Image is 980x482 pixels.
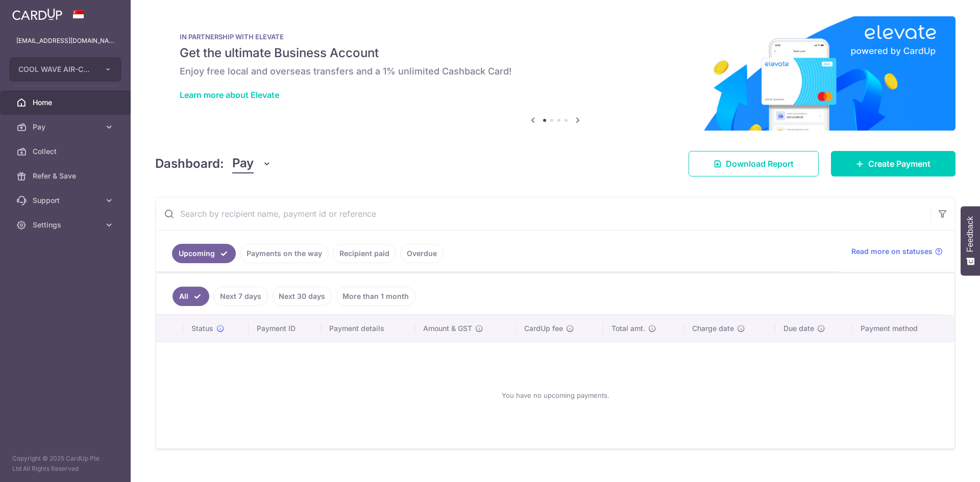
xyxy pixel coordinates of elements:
a: Next 30 days [272,287,332,306]
p: [EMAIL_ADDRESS][DOMAIN_NAME] [16,36,114,46]
span: COOL WAVE AIR-CONDITIONER AND ELECTRICAL TRADING [18,64,94,74]
span: Charge date [692,323,734,334]
img: Renovation banner [155,16,955,131]
span: Pay [232,154,254,173]
a: Learn more about Elevate [180,90,279,100]
span: Status [191,323,213,334]
a: Payments on the way [240,244,329,263]
span: Create Payment [868,158,930,170]
span: Settings [33,220,100,230]
span: Download Report [726,158,794,170]
span: Due date [783,323,814,334]
h4: Dashboard: [155,155,224,173]
a: Read more on statuses [851,246,943,257]
a: Create Payment [831,151,955,176]
span: Refer & Save [33,171,100,181]
img: CardUp [12,8,62,20]
a: All [173,287,209,306]
span: Feedback [966,216,975,252]
a: Recipient paid [333,244,396,263]
input: Search by recipient name, payment id or reference [156,197,930,230]
span: CardUp fee [524,323,563,334]
span: Pay [33,122,100,132]
a: Overdue [400,244,444,263]
a: Next 7 days [213,287,268,306]
span: Amount & GST [423,323,472,334]
p: IN PARTNERSHIP WITH ELEVATE [180,33,931,41]
a: Download Report [689,151,819,176]
th: Payment ID [249,315,321,342]
th: Payment method [852,315,954,342]
span: Collect [33,146,100,157]
button: COOL WAVE AIR-CONDITIONER AND ELECTRICAL TRADING [9,57,121,82]
span: Support [33,195,100,206]
button: Pay [232,154,272,173]
button: Feedback - Show survey [961,206,980,275]
div: You have no upcoming payments. [168,350,942,440]
h5: Get the ultimate Business Account [180,45,931,61]
span: Total amt. [611,323,645,334]
a: More than 1 month [336,287,415,306]
a: Upcoming [172,244,236,263]
h6: Enjoy free local and overseas transfers and a 1% unlimited Cashback Card! [180,65,931,78]
span: Read more on statuses [851,246,933,257]
span: Home [33,97,100,108]
th: Payment details [321,315,415,342]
